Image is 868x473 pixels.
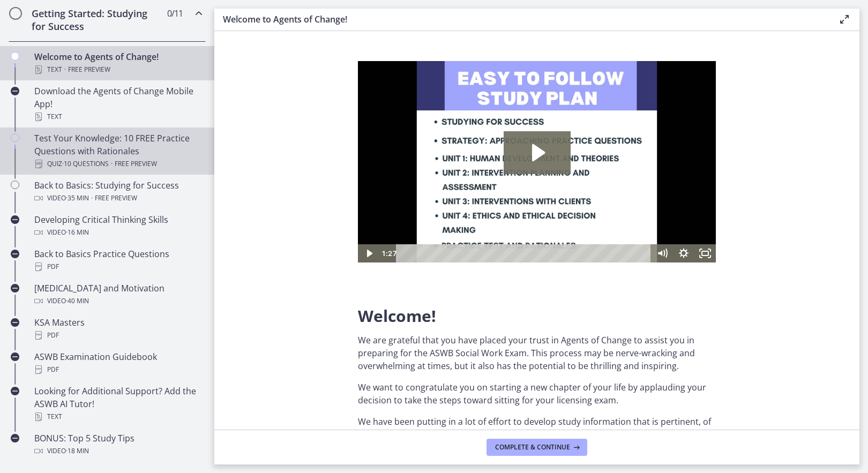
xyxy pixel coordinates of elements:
[34,110,201,123] div: Text
[66,445,89,457] span: · 18 min
[34,350,201,376] div: ASWB Examination Guidebook
[34,363,201,376] div: PDF
[34,179,201,205] div: Back to Basics: Studying for Success
[34,316,201,342] div: KSA Masters
[64,63,66,76] span: ·
[34,132,201,170] div: Test Your Knowledge: 10 FREE Practice Questions with Rationales
[336,183,358,201] button: Fullscreen
[294,183,315,201] button: Mute
[487,439,587,456] button: Complete & continue
[34,385,201,423] div: Looking for Additional Support? Add the ASWB AI Tutor!
[68,63,110,76] span: Free preview
[34,213,201,239] div: Developing Critical Thinking Skills
[46,183,288,201] div: Playbar
[34,432,201,457] div: BONUS: Top 5 Study Tips
[66,226,89,239] span: · 16 min
[32,7,162,33] h2: Getting Started: Studying for Success
[66,295,89,307] span: · 40 min
[34,157,201,170] div: Quiz
[34,260,201,273] div: PDF
[167,7,183,20] span: 0 / 11
[34,50,201,76] div: Welcome to Agents of Change!
[358,381,716,407] p: We want to congratulate you on starting a new chapter of your life by applauding your decision to...
[34,226,201,239] div: Video
[66,192,89,205] span: · 35 min
[34,85,201,123] div: Download the Agents of Change Mobile App!
[115,157,157,170] span: Free preview
[358,334,716,372] p: We are grateful that you have placed your trust in Agents of Change to assist you in preparing fo...
[146,70,213,113] button: Play Video: c1o6hcmjueu5qasqsu00.mp4
[34,410,201,423] div: Text
[495,443,570,452] span: Complete & continue
[95,192,137,205] span: Free preview
[34,247,201,273] div: Back to Basics Practice Questions
[358,305,436,327] span: Welcome!
[34,63,201,76] div: Text
[223,13,821,26] h3: Welcome to Agents of Change!
[315,183,336,201] button: Show settings menu
[62,157,109,170] span: · 10 Questions
[91,192,93,205] span: ·
[34,295,201,307] div: Video
[34,445,201,457] div: Video
[34,329,201,342] div: PDF
[34,192,201,205] div: Video
[111,157,113,170] span: ·
[34,282,201,307] div: [MEDICAL_DATA] and Motivation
